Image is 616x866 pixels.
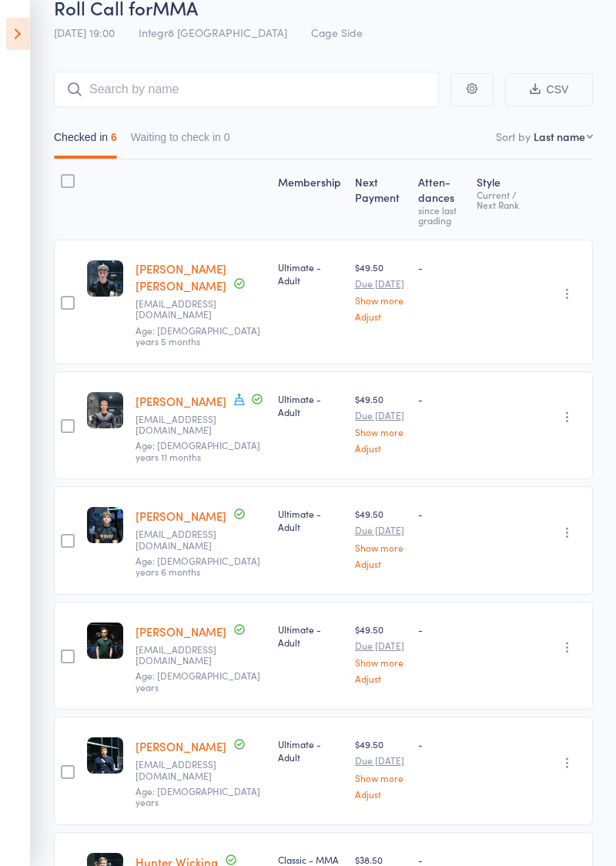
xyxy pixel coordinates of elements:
div: - [418,737,464,750]
div: - [418,507,464,520]
span: Age: [DEMOGRAPHIC_DATA] years 5 months [136,324,260,347]
small: fionacarley@hotmail.com [136,529,236,551]
a: Show more [355,773,407,783]
button: Waiting to check in0 [131,123,230,159]
div: Ultimate - Adult [278,623,343,649]
label: Sort by [496,129,531,144]
a: Show more [355,295,407,305]
span: Cage Side [311,25,363,40]
div: $49.50 [355,260,407,321]
div: Ultimate - Adult [278,260,343,287]
div: Ultimate - Adult [278,392,343,418]
a: [PERSON_NAME] [136,508,226,524]
div: since last grading [418,205,464,225]
a: Show more [355,657,407,667]
span: [DATE] 19:00 [54,25,115,40]
a: Show more [355,542,407,552]
small: Due [DATE] [355,525,407,535]
span: Age: [DEMOGRAPHIC_DATA] years [136,784,260,808]
input: Search by name [54,72,439,107]
a: Adjust [355,443,407,453]
div: Ultimate - Adult [278,737,343,764]
div: $49.50 [355,507,407,568]
span: Age: [DEMOGRAPHIC_DATA] years 6 months [136,554,260,578]
img: image1756375637.png [87,737,123,774]
div: Next Payment [349,166,413,233]
div: Classic - MMA [278,853,343,866]
div: Membership [272,166,349,233]
div: Ultimate - Adult [278,507,343,533]
a: Show more [355,427,407,437]
small: Due [DATE] [355,640,407,651]
img: image1745912677.png [87,507,123,543]
a: [PERSON_NAME] [PERSON_NAME] [136,260,226,294]
div: - [418,392,464,405]
small: vJacquezland@gmail.com [136,759,236,781]
div: Atten­dances [412,166,470,233]
div: $49.50 [355,737,407,798]
div: - [418,623,464,636]
div: - [418,853,464,866]
small: Due [DATE] [355,278,407,289]
small: Due [DATE] [355,755,407,766]
small: Cooperarms08@gmail.com [136,298,236,321]
div: $49.50 [355,623,407,683]
img: image1745822832.png [87,260,123,297]
button: Checked in6 [54,123,117,159]
a: Adjust [355,673,407,683]
span: Age: [DEMOGRAPHIC_DATA] years [136,669,260,693]
div: Current / Next Rank [477,190,531,210]
a: Adjust [355,559,407,569]
a: Adjust [355,789,407,799]
div: $49.50 [355,392,407,453]
div: Last name [534,129,585,144]
img: image1747122742.png [87,623,123,659]
a: [PERSON_NAME] [136,393,226,409]
a: [PERSON_NAME] [136,738,226,754]
small: elenasimakova@hotmail.com [136,644,236,666]
button: CSV [505,73,593,106]
span: Age: [DEMOGRAPHIC_DATA] years 11 months [136,438,260,462]
a: [PERSON_NAME] [136,623,226,639]
div: 6 [111,131,117,143]
span: Integr8 [GEOGRAPHIC_DATA] [139,25,287,40]
a: Adjust [355,311,407,321]
div: Style [470,166,537,233]
div: 0 [224,131,230,143]
div: - [418,260,464,274]
img: image1745826923.png [87,392,123,428]
small: tokoa@iprimus.com.au [136,414,236,436]
small: Due [DATE] [355,410,407,421]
